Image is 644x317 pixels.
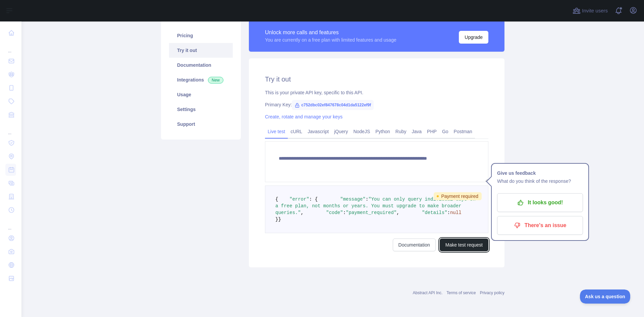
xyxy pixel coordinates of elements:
[422,210,447,215] span: "details"
[343,210,346,215] span: :
[502,197,578,208] p: It looks good!
[309,197,318,202] span: : {
[288,126,305,137] a: cURL
[265,101,488,108] div: Primary Key:
[265,126,288,137] a: Live test
[440,239,488,251] button: Make test request
[497,177,583,185] p: What do you think of the response?
[169,43,233,58] a: Try it out
[292,100,374,110] span: c752dbc02ef847678c04d1da5122ef9f
[393,239,436,251] a: Documentation
[265,29,396,37] div: Unlock more calls and features
[5,122,16,136] div: ...
[169,87,233,102] a: Usage
[439,126,451,137] a: Go
[278,217,281,222] span: }
[169,72,233,87] a: Integrations New
[301,210,304,215] span: ,
[459,31,488,44] button: Upgrade
[497,193,583,212] button: It looks good!
[393,126,409,137] a: Ruby
[331,126,351,137] a: jQuery
[275,197,278,202] span: {
[502,220,578,231] p: There's an issue
[497,169,583,177] h1: Give us feedback
[169,117,233,131] a: Support
[413,290,443,295] a: Abstract API Inc.
[480,290,504,295] a: Privacy policy
[275,197,478,215] span: "You can only query individual days on a free plan, not months or years. You must upgrade to make...
[169,102,233,117] a: Settings
[289,197,309,202] span: "error"
[396,210,399,215] span: ,
[169,58,233,72] a: Documentation
[346,210,396,215] span: "payment_required"
[275,217,278,222] span: }
[373,126,393,137] a: Python
[447,210,450,215] span: :
[305,126,331,137] a: Javascript
[265,74,488,84] h2: Try it out
[446,290,476,295] a: Terms of service
[265,37,396,43] div: You are currently on a free plan with limited features and usage
[265,89,488,96] div: This is your private API key, specific to this API.
[497,216,583,235] button: There's an issue
[571,5,609,16] button: Invite users
[340,197,366,202] span: "message"
[580,289,631,304] iframe: Toggle Customer Support
[351,126,373,137] a: NodeJS
[366,197,368,202] span: :
[450,210,462,215] span: null
[5,40,16,54] div: ...
[326,210,343,215] span: "code"
[451,126,475,137] a: Postman
[208,77,223,84] span: New
[582,7,608,15] span: Invite users
[5,217,16,231] div: ...
[265,114,342,119] a: Create, rotate and manage your keys
[434,192,482,200] span: Payment required
[424,126,439,137] a: PHP
[409,126,425,137] a: Java
[169,28,233,43] a: Pricing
